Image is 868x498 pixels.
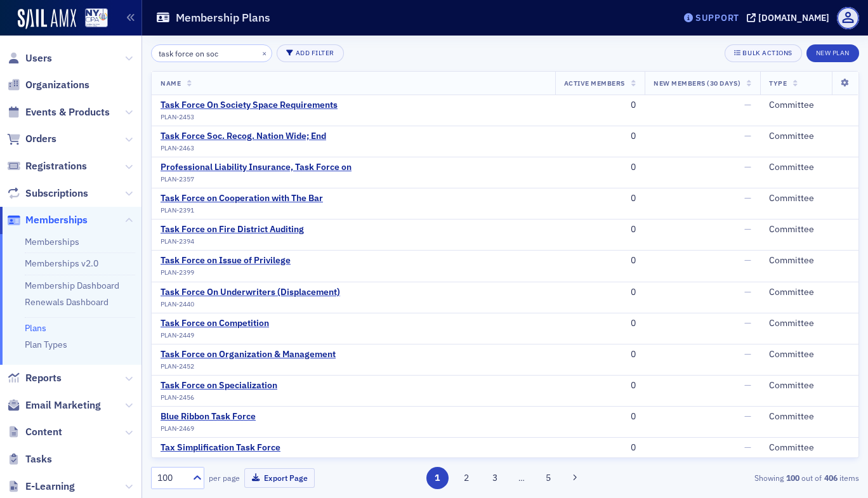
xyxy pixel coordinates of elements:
[7,452,52,466] a: Tasks
[769,224,850,235] div: Committee
[161,300,194,308] span: PLAN-2440
[564,162,636,173] div: 0
[564,224,636,235] div: 0
[25,78,89,92] span: Organizations
[806,46,859,58] a: New Plan
[76,8,108,30] a: View Homepage
[85,8,108,28] img: SailAMX
[161,113,194,121] span: PLAN-2453
[7,187,88,200] a: Subscriptions
[161,287,340,298] div: Task Force On Underwriters (Displacement)
[744,99,751,110] span: —
[157,471,185,485] div: 100
[564,380,636,391] div: 0
[25,280,119,291] a: Membership Dashboard
[742,49,792,56] div: Bulk Actions
[769,193,850,204] div: Committee
[25,322,46,334] a: Plans
[744,379,751,391] span: —
[769,287,850,298] div: Committee
[769,131,850,142] div: Committee
[564,193,636,204] div: 0
[806,44,859,62] button: New Plan
[744,223,751,235] span: —
[484,467,506,489] button: 3
[25,159,87,173] span: Registrations
[564,255,636,266] div: 0
[564,318,636,329] div: 0
[564,100,636,111] div: 0
[7,51,52,65] a: Users
[25,452,52,466] span: Tasks
[725,44,801,62] button: Bulk Actions
[769,318,850,329] div: Committee
[176,10,270,25] h1: Membership Plans
[7,159,87,173] a: Registrations
[564,411,636,423] div: 0
[161,393,194,402] span: PLAN-2456
[7,480,75,494] a: E-Learning
[744,286,751,298] span: —
[161,100,338,111] a: Task Force On Society Space Requirements
[161,442,280,454] div: Tax Simplification Task Force
[25,132,56,146] span: Orders
[744,254,751,266] span: —
[769,411,850,423] div: Committee
[161,349,336,360] a: Task Force on Organization & Management
[25,105,110,119] span: Events & Products
[695,12,739,23] div: Support
[758,12,829,23] div: [DOMAIN_NAME]
[25,480,75,494] span: E-Learning
[161,237,194,246] span: PLAN-2394
[632,472,859,483] div: Showing out of items
[259,47,270,58] button: ×
[769,349,850,360] div: Committee
[25,236,79,247] a: Memberships
[837,7,859,29] span: Profile
[769,162,850,173] div: Committee
[209,472,240,483] label: per page
[25,258,98,269] a: Memberships v2.0
[744,442,751,453] span: —
[7,425,62,439] a: Content
[161,424,194,433] span: PLAN-2469
[161,455,194,464] span: PLAN-2488
[564,131,636,142] div: 0
[161,193,323,204] a: Task Force on Cooperation with The Bar
[161,362,194,370] span: PLAN-2452
[784,472,801,483] strong: 100
[161,206,194,214] span: PLAN-2391
[564,442,636,454] div: 0
[426,467,449,489] button: 1
[769,79,787,88] span: Type
[161,318,269,329] a: Task Force on Competition
[161,411,256,423] a: Blue Ribbon Task Force
[7,132,56,146] a: Orders
[244,468,315,488] button: Export Page
[161,224,304,235] a: Task Force on Fire District Auditing
[564,287,636,298] div: 0
[161,131,326,142] div: Task Force Soc. Recog. Nation Wide; End
[18,9,76,29] a: SailAMX
[25,213,88,227] span: Memberships
[744,192,751,204] span: —
[769,100,850,111] div: Committee
[455,467,477,489] button: 2
[161,175,194,183] span: PLAN-2357
[744,161,751,173] span: —
[161,331,194,339] span: PLAN-2449
[161,380,277,391] a: Task Force on Specialization
[7,213,88,227] a: Memberships
[25,51,52,65] span: Users
[25,425,62,439] span: Content
[564,79,625,88] span: Active Members
[564,349,636,360] div: 0
[747,13,834,22] button: [DOMAIN_NAME]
